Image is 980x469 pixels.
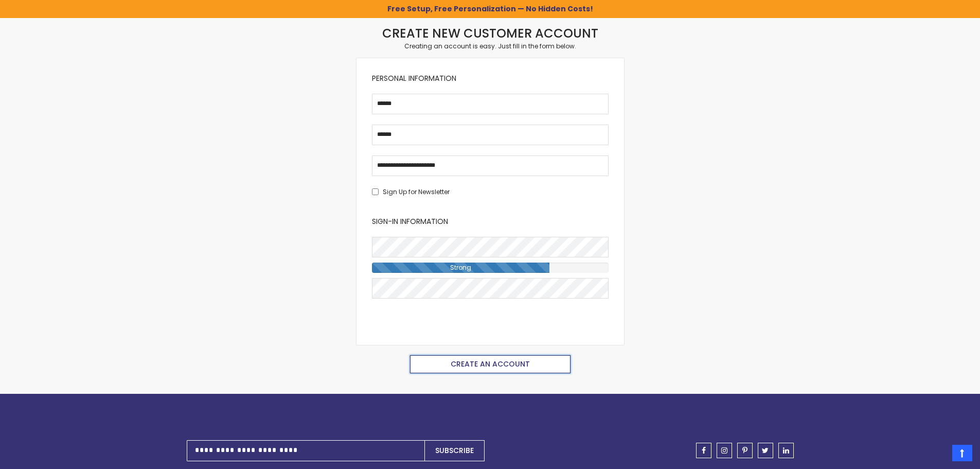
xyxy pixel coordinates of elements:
div: Creating an account is easy. Just fill in the form below. [357,42,624,50]
span: Sign Up for Newsletter [383,187,450,196]
span: Sign-in Information [372,216,448,227]
span: linkedin [783,447,789,454]
span: pinterest [742,447,747,454]
span: facebook [702,447,706,454]
span: Personal Information [372,73,456,83]
div: Password Strength: [372,263,549,273]
a: linkedin [778,443,794,458]
a: facebook [696,443,711,458]
span: Subscribe [435,445,474,456]
a: instagram [717,443,732,458]
span: Create an Account [451,359,530,369]
a: pinterest [737,443,753,458]
button: Subscribe [424,440,485,461]
strong: Create New Customer Account [382,25,598,42]
a: Top [952,445,972,461]
button: Create an Account [410,355,571,373]
span: instagram [721,447,727,454]
span: Strong [448,263,474,272]
span: twitter [762,447,769,454]
a: twitter [758,443,773,458]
